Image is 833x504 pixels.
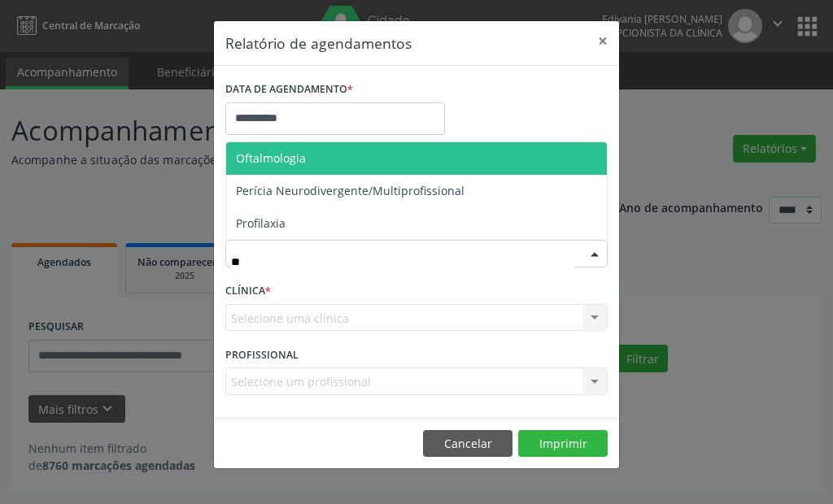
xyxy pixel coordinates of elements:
[236,183,464,198] span: Perícia Neurodivergente/Multiprofissional
[587,21,619,61] button: Close
[225,279,271,304] label: CLÍNICA
[225,342,299,367] label: PROFISSIONAL
[423,430,512,458] button: Cancelar
[236,150,306,166] span: Oftalmologia
[518,430,608,458] button: Imprimir
[225,33,412,54] h5: Relatório de agendamentos
[236,215,286,231] span: Profilaxia
[225,77,353,102] label: DATA DE AGENDAMENTO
